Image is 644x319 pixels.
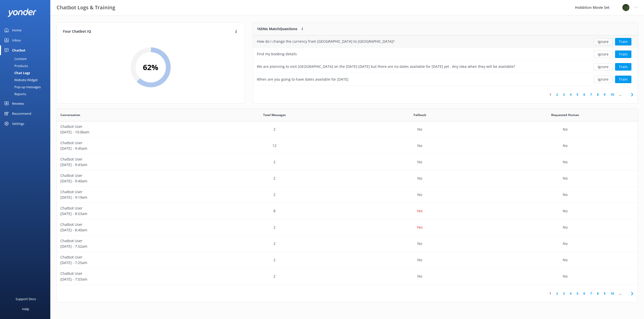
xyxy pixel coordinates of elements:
[57,236,638,252] div: row
[263,113,286,117] span: Total Messages
[63,29,234,34] h4: Your Chatbot IQ
[417,257,422,263] p: No
[60,277,198,282] p: [DATE] - 7:03am
[60,162,198,168] p: [DATE] - 9:43am
[60,189,198,195] p: Chatbot User
[588,291,594,296] a: 7
[12,45,25,55] div: Chatbot
[414,113,426,117] span: Fallback
[57,4,115,12] h3: Chatbot Logs & Training
[272,143,276,148] p: 12
[60,254,198,260] p: Chatbot User
[594,50,613,58] button: Ignore
[594,63,613,71] button: Ignore
[615,38,631,45] button: Train
[560,92,567,97] a: 3
[615,76,631,83] button: Train
[567,92,574,97] a: 4
[560,291,567,296] a: 3
[554,291,560,296] a: 2
[273,208,275,214] p: 8
[60,173,198,178] p: Chatbot User
[617,92,624,97] span: ...
[417,192,422,197] p: No
[57,138,638,154] div: row
[574,291,581,296] a: 5
[3,76,50,83] a: Website Widget
[253,61,638,73] div: row
[12,109,31,119] div: Recommend
[563,257,568,263] p: No
[60,129,198,135] p: [DATE] - 10:06am
[3,90,50,97] a: Reports
[615,50,631,58] button: Train
[547,92,554,97] a: 1
[273,176,275,181] p: 2
[3,69,30,76] div: Chat Logs
[3,55,27,62] div: Content
[563,143,568,148] p: No
[601,92,608,97] a: 9
[22,304,29,314] div: Help
[3,55,50,62] a: Content
[273,192,275,197] p: 2
[3,83,41,90] div: Pop-up messages
[60,124,198,129] p: Chatbot User
[563,208,568,214] p: No
[554,92,560,97] a: 2
[547,291,554,296] a: 1
[253,35,638,86] div: grid
[551,113,579,117] span: Requested Human
[417,241,422,246] p: No
[60,178,198,184] p: [DATE] - 9:40am
[273,257,275,263] p: 2
[60,222,198,227] p: Chatbot User
[257,51,297,57] div: Find my booking details
[581,291,588,296] a: 6
[60,156,198,162] p: Chatbot User
[57,203,638,219] div: row
[417,159,422,165] p: No
[60,113,80,117] span: Conversation
[12,35,21,45] div: Inbox
[588,92,594,97] a: 7
[57,252,638,268] div: row
[615,63,631,71] button: Train
[581,92,588,97] a: 6
[12,25,21,35] div: Home
[417,143,422,148] p: No
[143,61,158,73] h2: 62 %
[57,219,638,236] div: row
[417,274,422,279] p: No
[574,92,581,97] a: 5
[57,121,638,138] div: row
[3,62,28,69] div: Products
[3,90,26,97] div: Reports
[257,77,348,82] div: When are you going to have dates available for [DATE]
[273,241,275,246] p: 2
[253,73,638,86] div: row
[257,26,297,32] p: 165 No Match Questions
[608,92,617,97] a: 10
[60,227,198,233] p: [DATE] - 8:40am
[563,274,568,279] p: No
[417,208,423,214] p: Yes
[57,154,638,170] div: row
[60,238,198,244] p: Chatbot User
[60,195,198,200] p: [DATE] - 9:19am
[257,39,394,44] div: How do I change the currency from [GEOGRAPHIC_DATA] to [GEOGRAPHIC_DATA]?
[273,225,275,230] p: 2
[601,291,608,296] a: 9
[60,140,198,146] p: Chatbot User
[57,121,638,285] div: grid
[563,241,568,246] p: No
[273,127,275,132] p: 2
[273,159,275,165] p: 2
[563,127,568,132] p: No
[594,92,601,97] a: 8
[60,205,198,211] p: Chatbot User
[567,291,574,296] a: 4
[563,159,568,165] p: No
[60,244,198,249] p: [DATE] - 7:52am
[563,176,568,181] p: No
